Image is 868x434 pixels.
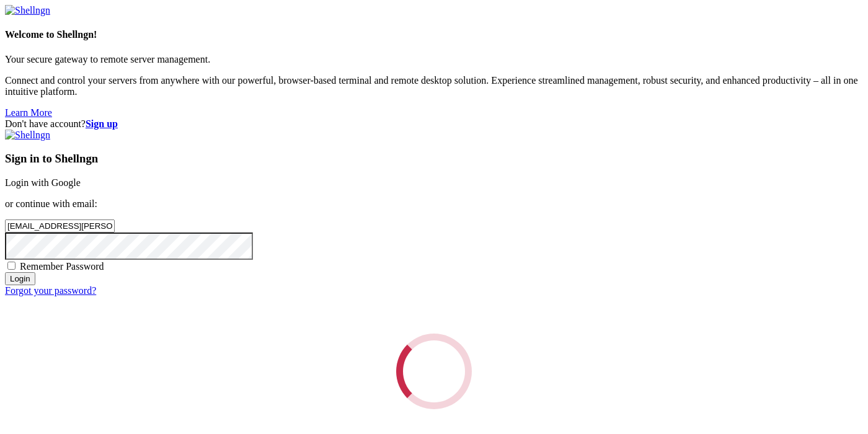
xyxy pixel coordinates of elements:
input: Email address [5,219,115,232]
div: Loading... [390,327,479,416]
img: Shellngn [5,130,50,141]
img: Shellngn [5,5,50,16]
p: Connect and control your servers from anywhere with our powerful, browser-based terminal and remo... [5,75,863,97]
a: Login with Google [5,177,81,188]
input: Login [5,272,35,285]
h4: Welcome to Shellngn! [5,29,863,40]
a: Forgot your password? [5,285,96,296]
span: Remember Password [20,261,104,272]
a: Learn More [5,107,52,118]
a: Sign up [86,118,118,129]
h3: Sign in to Shellngn [5,152,863,166]
div: Don't have account? [5,118,863,130]
p: Your secure gateway to remote server management. [5,54,863,65]
input: Remember Password [7,262,15,270]
p: or continue with email: [5,198,863,210]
